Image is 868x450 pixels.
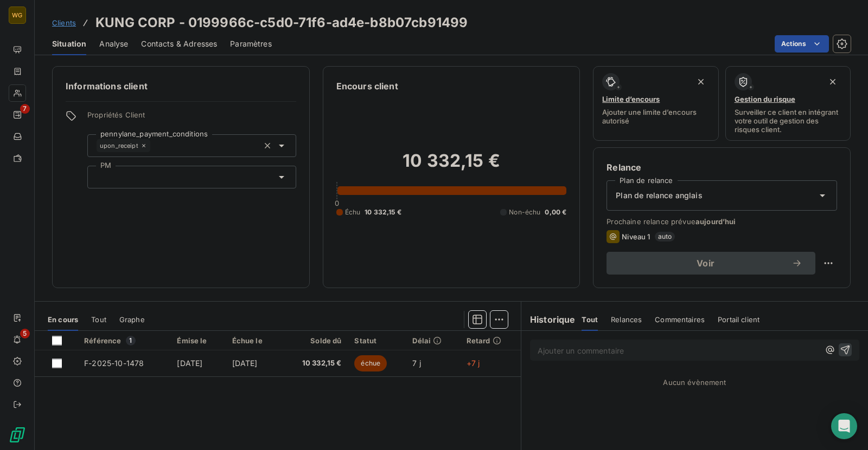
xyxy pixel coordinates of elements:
span: Propriétés Client [87,110,296,126]
span: upon_receipt [100,142,138,149]
span: Plan de relance anglais [616,190,702,201]
a: Clients [52,17,76,28]
span: Contacts & Adresses [141,38,217,49]
div: WG [9,6,26,24]
h2: 10 332,15 € [336,150,567,182]
span: aujourd’hui [695,217,736,226]
input: Ajouter une valeur [150,141,159,151]
span: Limite d’encours [602,95,660,103]
h3: KUNG CORP - 0199966c-c5d0-71f6-ad4e-b8b07cb91499 [95,13,468,32]
h6: Historique [521,313,576,326]
span: Non-échu [509,207,540,217]
span: 7 [20,104,30,114]
span: Tout [582,315,598,324]
span: F-2025-10-1478 [84,358,144,368]
h6: Informations client [66,80,296,93]
button: Voir [607,252,815,275]
span: Surveiller ce client en intégrant votre outil de gestion des risques client. [735,108,841,134]
span: Graphe [119,315,145,324]
div: Open Intercom Messenger [831,413,857,439]
h6: Relance [607,161,837,174]
span: Aucun évènement [663,378,726,387]
span: Paramètres [230,38,272,49]
div: Référence [84,336,164,345]
span: Voir [620,259,792,268]
span: 10 332,15 € [288,358,341,369]
span: Niveau 1 [622,232,650,241]
span: échue [354,355,387,371]
button: Actions [775,35,829,53]
span: 5 [20,329,30,338]
span: En cours [48,315,78,324]
span: +7 j [467,358,480,368]
span: 0,00 € [545,207,566,217]
span: auto [655,232,675,242]
span: 10 332,15 € [365,207,401,217]
span: 0 [335,199,339,207]
span: Ajouter une limite d’encours autorisé [602,108,709,125]
button: Gestion du risqueSurveiller ce client en intégrant votre outil de gestion des risques client. [725,66,851,141]
input: Ajouter une valeur [97,172,105,182]
span: Gestion du risque [735,95,795,103]
span: [DATE] [177,358,202,368]
span: Clients [52,18,76,27]
div: Émise le [177,336,219,345]
span: Échu [345,207,361,217]
span: Analyse [99,38,128,49]
button: Limite d’encoursAjouter une limite d’encours autorisé [593,66,718,141]
div: Retard [467,336,514,345]
img: Logo LeanPay [9,426,26,444]
span: Portail client [718,315,759,324]
span: Tout [91,315,106,324]
span: [DATE] [232,358,258,368]
div: Délai [412,336,453,345]
span: Relances [611,315,642,324]
div: Solde dû [288,336,341,345]
span: 7 j [412,358,420,368]
span: Situation [52,38,86,49]
span: Prochaine relance prévue [607,217,837,226]
div: Échue le [232,336,275,345]
span: Commentaires [655,315,705,324]
h6: Encours client [336,80,398,93]
div: Statut [354,336,399,345]
span: 1 [126,336,136,345]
